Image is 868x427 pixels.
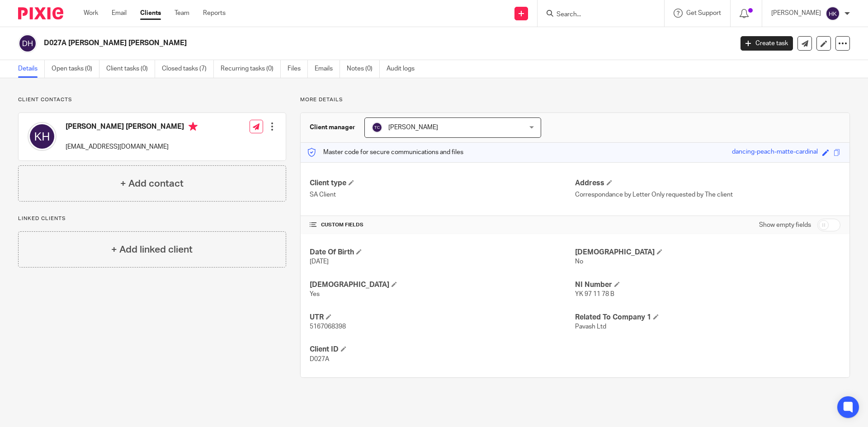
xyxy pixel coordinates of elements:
[18,34,37,53] img: svg%3E
[759,221,811,230] label: Show empty fields
[387,60,421,78] a: Audit logs
[310,324,346,330] span: 5167068398
[111,243,193,257] h4: + Add linked client
[372,122,382,133] img: svg%3E
[307,148,463,157] p: Master code for secure communications and files
[140,9,161,18] a: Clients
[52,60,99,78] a: Open tasks (0)
[84,9,98,18] a: Work
[575,324,606,330] span: Pavash Ltd
[310,221,575,229] h4: CUSTOM FIELDS
[575,258,583,265] span: No
[18,7,63,19] img: Pixie
[28,122,57,151] img: svg%3E
[44,38,590,48] h2: D027A [PERSON_NAME] [PERSON_NAME]
[575,313,840,322] h4: Related To Company 1
[310,178,575,188] h4: Client type
[300,96,850,103] p: More details
[310,258,329,265] span: [DATE]
[221,60,281,78] a: Recurring tasks (0)
[575,280,840,290] h4: NI Number
[310,356,329,362] span: D027A
[575,291,614,297] span: YK 97 11 78 B
[288,60,308,78] a: Files
[771,9,821,18] p: [PERSON_NAME]
[203,9,226,18] a: Reports
[66,142,198,151] p: [EMAIL_ADDRESS][DOMAIN_NAME]
[310,123,355,132] h3: Client manager
[347,60,380,78] a: Notes (0)
[575,190,840,199] p: Correspondance by Letter Only requested by The client
[741,36,793,51] a: Create task
[162,60,214,78] a: Closed tasks (7)
[310,190,575,199] p: SA Client
[556,11,637,19] input: Search
[575,178,840,188] h4: Address
[310,280,575,290] h4: [DEMOGRAPHIC_DATA]
[66,122,198,133] h4: [PERSON_NAME] [PERSON_NAME]
[732,147,818,158] div: dancing-peach-matte-cardinal
[315,60,340,78] a: Emails
[310,345,575,354] h4: Client ID
[120,177,184,191] h4: + Add contact
[826,6,840,21] img: svg%3E
[18,215,286,222] p: Linked clients
[112,9,127,18] a: Email
[189,122,198,131] i: Primary
[310,291,320,297] span: Yes
[686,10,721,16] span: Get Support
[175,9,189,18] a: Team
[18,96,286,103] p: Client contacts
[310,248,575,257] h4: Date Of Birth
[388,124,438,131] span: [PERSON_NAME]
[18,60,45,78] a: Details
[106,60,155,78] a: Client tasks (0)
[575,248,840,257] h4: [DEMOGRAPHIC_DATA]
[310,313,575,322] h4: UTR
